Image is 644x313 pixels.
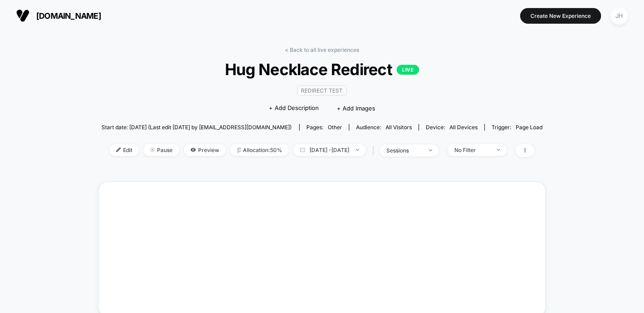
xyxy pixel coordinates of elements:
span: Edit [110,144,139,156]
img: calendar [300,148,305,152]
button: JH [608,7,631,25]
img: rebalance [237,148,241,152]
img: edit [116,148,121,152]
div: JH [610,7,628,25]
div: Pages: [306,124,342,131]
div: Trigger: [491,124,542,131]
a: < Back to all live experiences [285,47,359,53]
span: Redirect Test [297,85,347,96]
img: end [429,149,432,151]
span: Preview [184,144,226,156]
span: Hug Necklace Redirect [123,60,521,79]
button: Create New Experience [520,8,601,24]
div: No Filter [454,147,490,153]
span: + Add Description [269,104,319,113]
span: Allocation: 50% [230,144,289,156]
span: Start date: [DATE] (Last edit [DATE] by [EMAIL_ADDRESS][DOMAIN_NAME]) [102,124,292,131]
p: LIVE [397,65,419,75]
img: end [497,149,500,151]
span: [DOMAIN_NAME] [36,11,101,21]
img: end [356,149,359,151]
img: end [150,148,155,152]
div: sessions [386,147,422,154]
button: [DOMAIN_NAME] [13,8,104,23]
div: Audience: [356,124,412,131]
span: | [370,144,380,157]
span: Page Load [516,124,542,131]
span: [DATE] - [DATE] [293,144,366,156]
span: All Visitors [386,124,412,131]
span: Device: [419,124,484,131]
span: Pause [144,144,179,156]
span: other [328,124,342,131]
span: all devices [449,124,478,131]
img: Visually logo [16,9,30,22]
span: + Add Images [337,105,375,112]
